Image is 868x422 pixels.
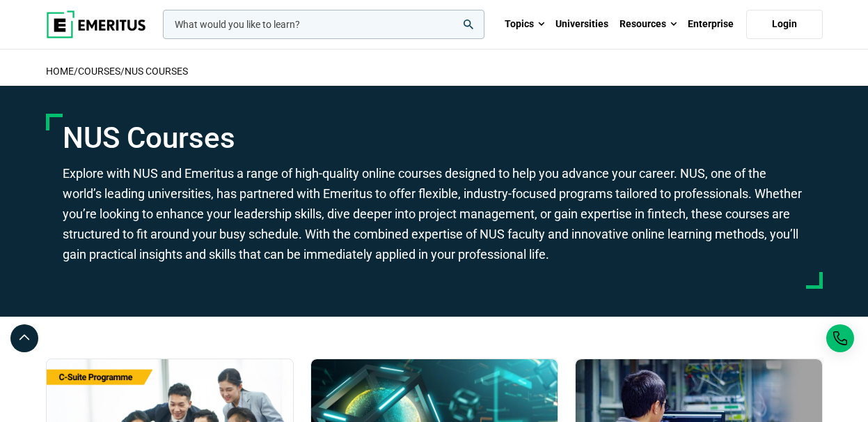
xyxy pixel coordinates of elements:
a: NUS Courses [125,66,188,77]
input: woocommerce-product-search-field-0 [163,10,484,39]
h2: / / [46,56,823,86]
a: home [46,66,74,77]
h1: NUS Courses [63,121,806,156]
a: Login [746,10,823,39]
p: Explore with NUS and Emeritus a range of high-quality online courses designed to help you advance... [63,164,806,264]
a: COURSES [78,66,120,77]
